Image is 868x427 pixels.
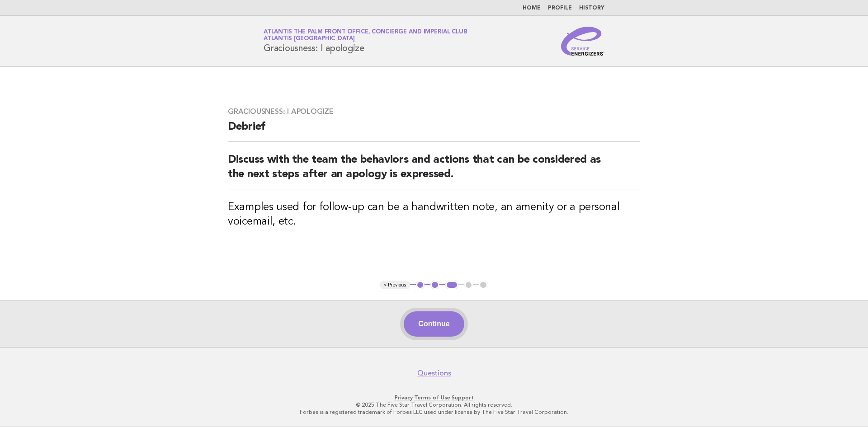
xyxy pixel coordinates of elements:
button: < Previous [380,281,410,290]
button: 3 [445,281,458,290]
h3: Examples used for follow-up can be a handwritten note, an amenity or a personal voicemail, etc. [228,200,640,229]
button: 1 [416,281,425,290]
a: Support [452,394,474,401]
p: © 2025 The Five Star Travel Corporation. All rights reserved. [157,401,711,408]
a: Questions [417,369,451,378]
p: · · [157,394,711,401]
button: 2 [430,281,439,290]
a: History [579,5,604,11]
h2: Discuss with the team the behaviors and actions that can be considered as the next steps after an... [228,153,640,189]
a: Profile [548,5,572,11]
p: Forbes is a registered trademark of Forbes LLC used under license by The Five Star Travel Corpora... [157,408,711,416]
button: Continue [404,311,464,337]
h3: Graciousness: I apologize [228,107,640,116]
a: Privacy [395,394,413,401]
a: Home [523,5,541,11]
h2: Debrief [228,120,640,142]
a: Terms of Use [414,394,450,401]
h1: Graciousness: I apologize [264,29,467,53]
span: Atlantis [GEOGRAPHIC_DATA] [264,36,355,42]
a: Atlantis The Palm Front Office, Concierge and Imperial ClubAtlantis [GEOGRAPHIC_DATA] [264,29,467,42]
img: Service Energizers [561,27,604,56]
